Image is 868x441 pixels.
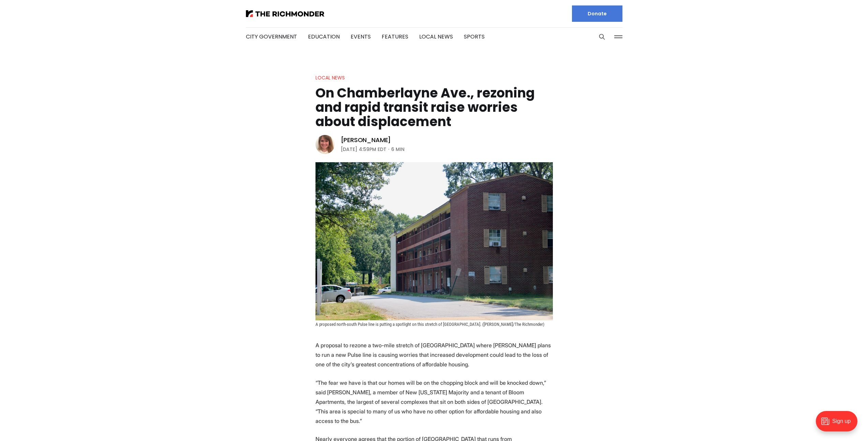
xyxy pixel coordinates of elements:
span: A proposed north-south Pulse line is putting a spotlight on this stretch of [GEOGRAPHIC_DATA]. ([... [315,322,544,327]
a: Sports [464,33,485,41]
img: The Richmonder [246,10,324,17]
a: Events [351,33,371,41]
span: 6 min [391,145,404,153]
time: [DATE] 4:59PM EDT [341,145,386,153]
img: On Chamberlayne Ave., rezoning and rapid transit raise worries about displacement [315,162,553,320]
p: “The fear we have is that our homes will be on the chopping block and will be knocked down,” said... [315,378,553,426]
a: Donate [572,5,622,22]
a: City Government [246,33,297,41]
a: Local News [315,74,345,81]
a: Local News [419,33,453,41]
h1: On Chamberlayne Ave., rezoning and rapid transit raise worries about displacement [315,86,553,129]
img: Sarah Vogelsong [315,135,335,154]
a: Features [382,33,408,41]
iframe: portal-trigger [810,408,868,441]
a: [PERSON_NAME] [341,136,391,144]
p: A proposal to rezone a two-mile stretch of [GEOGRAPHIC_DATA] where [PERSON_NAME] plans to run a n... [315,340,553,369]
button: Search this site [597,32,607,42]
a: Education [308,33,340,41]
